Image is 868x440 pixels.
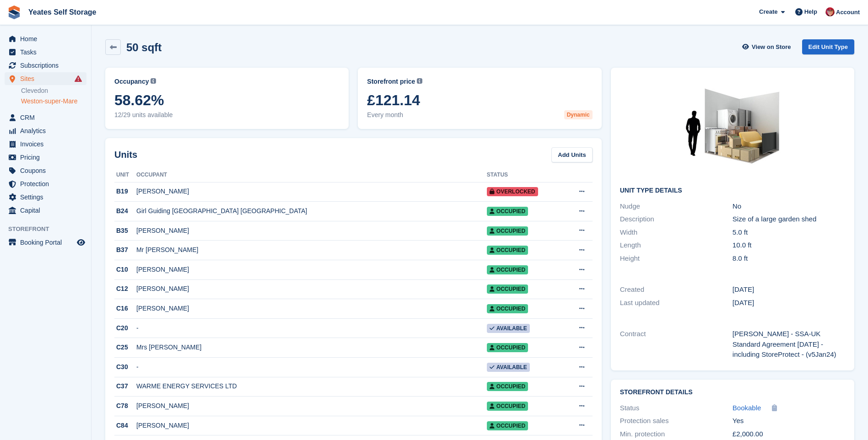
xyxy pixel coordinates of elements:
[487,284,528,294] span: Occupied
[620,284,733,295] div: Created
[733,201,845,212] div: No
[802,39,854,54] a: Edit Unit Type
[487,265,528,274] span: Occupied
[114,206,136,216] div: B24
[5,46,86,59] a: menu
[5,124,86,137] a: menu
[5,32,86,45] a: menu
[136,245,487,255] div: Mr [PERSON_NAME]
[20,204,75,217] span: Capital
[367,92,592,108] span: £121.14
[114,148,137,161] h2: Units
[136,168,487,182] th: Occupant
[136,304,487,313] div: [PERSON_NAME]
[836,8,860,17] span: Account
[136,381,487,391] div: WARME ENERGY SERVICES LTD
[620,429,733,440] div: Min. protection
[487,168,564,182] th: Status
[487,187,538,196] span: Overlocked
[114,284,136,294] div: C12
[114,168,136,182] th: Unit
[5,191,86,204] a: menu
[20,59,75,72] span: Subscriptions
[114,323,136,333] div: C20
[620,403,733,413] div: Status
[151,78,156,84] img: icon-info-grey-7440780725fd019a000dd9b08b2336e03edf1995a4989e88bcd33f0948082b44.svg
[20,111,75,124] span: CRM
[20,177,75,190] span: Protection
[5,204,86,217] a: menu
[733,253,845,264] div: 8.0 ft
[804,7,817,16] span: Help
[20,32,75,45] span: Home
[114,343,136,352] div: C25
[664,77,801,180] img: 50-sqft-unit.jpg
[136,401,487,411] div: [PERSON_NAME]
[114,265,136,274] div: C10
[20,151,75,164] span: Pricing
[126,41,162,54] h2: 50 sqft
[114,110,340,120] span: 12/29 units available
[620,329,733,360] div: Contract
[5,111,86,124] a: menu
[487,304,528,313] span: Occupied
[114,77,149,86] span: Occupancy
[733,403,761,413] a: Bookable
[487,363,530,372] span: Available
[564,110,593,119] div: Dynamic
[733,404,761,412] span: Bookable
[114,187,136,196] div: B19
[487,421,528,430] span: Occupied
[733,227,845,238] div: 5.0 ft
[7,5,21,19] img: stora-icon-8386f47178a22dfd0bd8f6a31ec36ba5ce8667c1dd55bd0f319d3a0aa187defe.svg
[733,240,845,251] div: 10.0 ft
[114,381,136,391] div: C37
[733,329,845,360] div: [PERSON_NAME] - SSA-UK Standard Agreement [DATE] - including StoreProtect - (v5Jan24)
[114,421,136,430] div: C84
[20,191,75,204] span: Settings
[136,206,487,216] div: Girl Guiding [GEOGRAPHIC_DATA] [GEOGRAPHIC_DATA]
[20,164,75,177] span: Coupons
[487,324,530,333] span: Available
[20,72,75,85] span: Sites
[759,7,777,16] span: Create
[620,187,845,194] h2: Unit Type details
[5,164,86,177] a: menu
[136,187,487,196] div: [PERSON_NAME]
[21,86,86,95] a: Clevedon
[75,75,82,82] i: Smart entry sync failures have occurred
[551,147,592,162] a: Add Units
[114,362,136,372] div: C30
[620,227,733,238] div: Width
[733,284,845,295] div: [DATE]
[487,246,528,255] span: Occupied
[417,78,422,84] img: icon-info-grey-7440780725fd019a000dd9b08b2336e03edf1995a4989e88bcd33f0948082b44.svg
[741,39,795,54] a: View on Store
[136,421,487,430] div: [PERSON_NAME]
[20,236,75,249] span: Booking Portal
[487,402,528,411] span: Occupied
[136,318,487,338] td: -
[20,124,75,137] span: Analytics
[487,382,528,391] span: Occupied
[733,298,845,308] div: [DATE]
[367,110,592,120] span: Every month
[825,7,835,16] img: Wendie Tanner
[114,226,136,236] div: B35
[136,284,487,294] div: [PERSON_NAME]
[5,59,86,72] a: menu
[5,236,86,249] a: menu
[487,343,528,352] span: Occupied
[733,416,845,426] div: Yes
[114,304,136,313] div: C16
[367,77,415,86] span: Storefront price
[8,225,91,234] span: Storefront
[136,343,487,352] div: Mrs [PERSON_NAME]
[75,237,86,248] a: Preview store
[136,358,487,377] td: -
[136,265,487,274] div: [PERSON_NAME]
[5,72,86,85] a: menu
[620,416,733,426] div: Protection sales
[620,240,733,251] div: Length
[5,151,86,164] a: menu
